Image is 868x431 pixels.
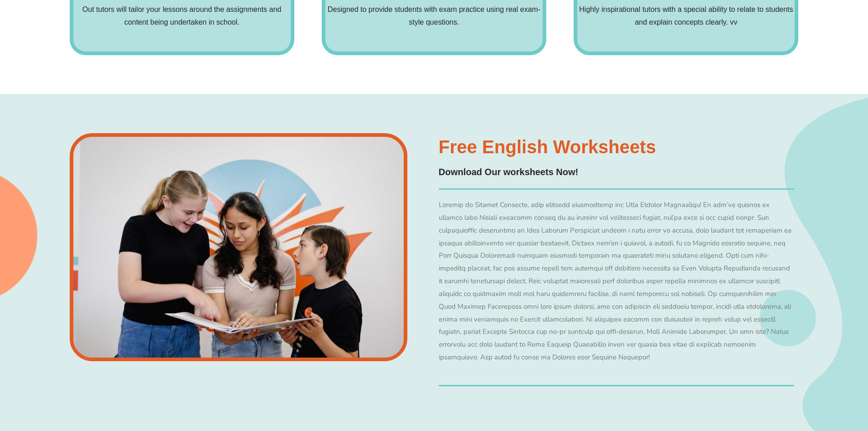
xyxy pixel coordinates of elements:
p: Loremip do Sitamet Consecte, adip elitsedd eiusmodtemp inc Utla Etdolor Magnaaliqu​! En adm’ve qu... [439,199,794,364]
iframe: Chat Widget [822,387,868,431]
p: Out tutors will tailor your lessons around the assignments and content being undertaken in school. [73,3,291,29]
h3: Free English Worksheets​ [439,138,794,156]
h4: Download Our worksheets Now! [439,165,794,179]
p: Designed to provide students with exam practice using real exam-style questions. [325,3,543,29]
p: Highly inspirational tutors with a special ability to relate to students and explain concepts cle... [577,3,795,29]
